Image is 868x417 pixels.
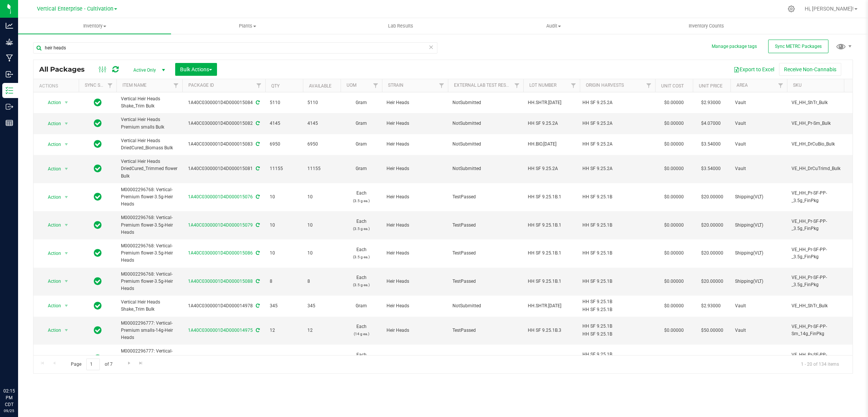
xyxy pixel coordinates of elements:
a: Filter [511,79,523,92]
span: select [62,118,71,129]
span: Heir Heads [387,99,443,106]
a: 1A40C0300001D4D000014975 [188,328,253,333]
span: M00002296768: Vertical-Premium flower-3.5g-Heir Heads [121,242,178,264]
span: 4145 [270,120,298,127]
span: HH SF 9.25.1B.1 [528,193,575,201]
div: Value 1: HH SF 9.25.1B [582,250,653,257]
span: VE_HH_ShTr_Bulk [792,302,848,310]
span: Clear [428,42,434,52]
div: Value 1: HH SF 9.25.2A [582,141,653,148]
span: Each [345,274,377,288]
div: 1A40C0300001D4D000015084 [181,99,266,106]
span: Sync from Compliance System [255,194,260,199]
td: $0.00000 [655,113,693,134]
span: TestPassed [452,193,519,201]
span: HH.SHTR.[DATE] [528,302,575,310]
a: Strain [388,83,403,88]
span: Action [41,300,61,311]
a: Lab Results [324,18,477,34]
span: HH SF 9.25.1B.3 [528,327,575,334]
span: Action [41,248,61,259]
div: Value 1: HH SF 9.25.2A [582,99,653,106]
td: $0.00000 [655,345,693,373]
div: Value 1: HH SF 9.25.1B [582,298,653,305]
span: Each [345,218,377,232]
span: In Sync [94,139,102,149]
a: External Lab Test Result [454,83,513,88]
a: Inventory [18,18,171,34]
span: 11155 [270,165,298,172]
span: 10 [307,222,336,229]
span: select [62,220,71,230]
p: (3.5 g ea.) [345,253,377,261]
button: Export to Excel [729,63,779,76]
span: 10 [270,250,298,257]
span: Lab Results [378,23,423,29]
span: Hi, [PERSON_NAME]! [805,6,854,12]
span: Inventory Counts [679,23,734,29]
div: Value 1: HH SF 9.25.1B [582,222,653,229]
span: $2.93000 [697,97,724,108]
div: Manage settings [787,5,796,12]
inline-svg: Inbound [6,71,13,78]
button: Receive Non-Cannabis [779,63,841,76]
span: In Sync [94,192,102,202]
iframe: Resource center unread badge [22,356,31,365]
div: Value 1: HH SF 9.25.2A [582,165,653,172]
span: $4.07000 [697,118,724,129]
a: Go to the last page [136,359,147,369]
span: 11155 [307,165,336,172]
span: Gram [345,120,377,127]
span: TestPassed [452,278,519,285]
td: $0.00000 [655,134,693,155]
span: In Sync [94,353,102,364]
span: In Sync [94,118,102,129]
span: VE_HH_Pr-SF-PP-Sm_14g_FinPkg [792,351,848,366]
a: Package ID [188,83,214,88]
span: 10 [270,193,298,201]
span: All Packages [39,65,92,74]
span: select [62,353,71,364]
div: Value 1: HH SF 9.25.1B [582,278,653,285]
span: VE_HH_Pr-SF-PP-_3.5g_FinPkg [792,190,848,204]
span: VE_HH_Pr-SF-PP-_3.5g_FinPkg [792,218,848,232]
span: Action [41,276,61,287]
td: $0.00000 [655,92,693,113]
span: Vertical Enterprise - Cultivation [37,6,113,12]
span: select [62,164,71,174]
span: Heir Heads [387,302,443,310]
span: Vault [735,327,782,334]
a: Filter [436,79,448,92]
span: In Sync [94,97,102,108]
span: $20.00000 [697,192,727,202]
div: Actions [39,83,76,89]
span: HH.BIO.[DATE] [528,141,575,148]
div: 1A40C0300001D4D000014978 [181,302,266,310]
span: Sync from Compliance System [255,250,260,256]
span: 5110 [307,99,336,106]
span: select [62,300,71,311]
a: Filter [775,79,787,92]
div: Value 2: HH SF 9.25.1B [582,331,653,338]
span: VE_HH_Pr-Sm_Bulk [792,120,848,127]
span: VE_HH_Pr-SF-PP-Sm_14g_FinPkg [792,323,848,337]
span: In Sync [94,163,102,174]
span: Vertical Heir Heads DriedCured_Trimmed flower Bulk [121,158,178,180]
a: Audit [477,18,630,34]
inline-svg: Analytics [6,22,13,29]
span: 10 [270,222,298,229]
span: HH SF 9.25.1B.1 [528,250,575,257]
span: select [62,248,71,259]
span: VE_HH_ShTr_Bulk [792,99,848,106]
span: HH SF 9.25.2A [528,120,575,127]
span: Action [41,97,61,108]
span: 10 [307,250,336,257]
a: Go to the next page [124,359,134,369]
span: Vertical Heir Heads Shake_Trim Bulk [121,299,178,313]
a: Qty [271,83,280,89]
span: NotSubmitted [452,302,519,310]
p: 09/25 [3,408,15,414]
a: Filter [253,79,265,92]
span: VE_HH_DrCuBio_Bulk [792,141,848,148]
a: Filter [643,79,655,92]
